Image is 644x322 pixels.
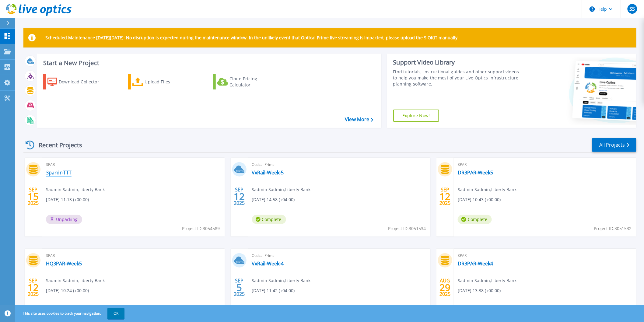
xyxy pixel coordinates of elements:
span: Sadmin Sadmin , Liberty Bank [252,277,311,284]
span: This site uses cookies to track your navigation. [17,308,124,319]
span: [DATE] 14:58 (+04:00) [252,196,295,203]
a: 3pardr-TTT [46,170,72,176]
div: SEP 2025 [27,185,39,208]
a: Download Collector [43,74,111,89]
span: Project ID: 3051534 [388,225,426,232]
span: Optical Prime [252,252,427,259]
a: DR3PAR-Week5 [458,170,493,176]
a: All Projects [592,138,636,152]
span: 3PAR [46,252,221,259]
span: 5 [236,285,242,290]
span: Optical Prime [252,161,427,168]
span: 3PAR [458,161,633,168]
span: 15 [28,194,39,199]
span: 12 [234,194,245,199]
span: Sadmin Sadmin , Liberty Bank [46,277,105,284]
div: Cloud Pricing Calculator [229,76,278,88]
div: Recent Projects [23,138,90,152]
span: Sadmin Sadmin , Liberty Bank [46,186,105,193]
span: Complete [458,215,492,224]
h3: Start a New Project [43,60,373,66]
span: [DATE] 13:38 (+00:00) [458,287,501,294]
span: 29 [440,285,451,290]
div: Upload Files [145,76,194,88]
a: Explore Now! [393,110,439,122]
span: [DATE] 10:43 (+00:00) [458,196,501,203]
div: Support Video Library [393,58,521,66]
a: View More [345,117,373,122]
span: 12 [28,285,39,290]
span: Complete [252,215,286,224]
div: SEP 2025 [233,276,245,299]
a: Cloud Pricing Calculator [213,74,281,89]
a: Upload Files [128,74,196,89]
span: 3PAR [458,252,633,259]
span: Sadmin Sadmin , Liberty Bank [252,186,311,193]
span: Unpacking [46,215,82,224]
a: DR3PAR-Week4 [458,261,493,267]
span: [DATE] 10:24 (+00:00) [46,287,89,294]
div: Find tutorials, instructional guides and other support videos to help you make the most of your L... [393,69,521,87]
span: 3PAR [46,161,221,168]
div: Download Collector [59,76,107,88]
button: OK [107,308,124,319]
a: HQ3PAR-Week5 [46,261,82,267]
span: SS [629,6,635,11]
span: Project ID: 3054589 [182,225,220,232]
span: Sadmin Sadmin , Liberty Bank [458,186,516,193]
span: [DATE] 11:13 (+00:00) [46,196,89,203]
div: SEP 2025 [233,185,245,208]
a: VxRail-Week-4 [252,261,284,267]
div: SEP 2025 [439,185,451,208]
div: AUG 2025 [439,276,451,299]
span: Project ID: 3051532 [594,225,632,232]
span: [DATE] 11:42 (+04:00) [252,287,295,294]
p: Scheduled Maintenance [DATE][DATE]: No disruption is expected during the maintenance window. In t... [45,35,459,40]
span: Sadmin Sadmin , Liberty Bank [458,277,516,284]
div: SEP 2025 [27,276,39,299]
span: 12 [440,194,451,199]
a: VxRail-Week-5 [252,170,284,176]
